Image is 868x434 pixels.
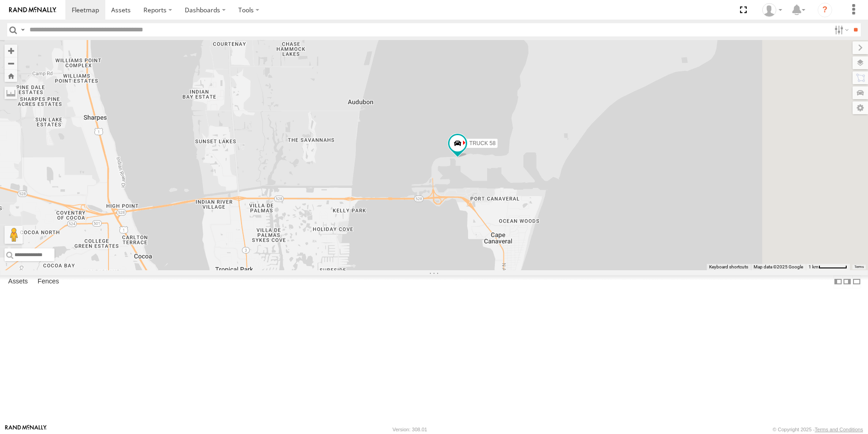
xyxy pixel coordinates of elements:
[818,3,832,17] i: ?
[5,45,17,57] button: Zoom in
[469,141,496,147] span: TRUCK 58
[5,226,23,244] button: Drag Pegman onto the map to open Street View
[5,70,17,82] button: Zoom Home
[19,23,26,36] label: Search Query
[33,275,64,288] label: Fences
[806,264,850,270] button: Map Scale: 1 km per 59 pixels
[853,101,868,114] label: Map Settings
[809,264,819,269] span: 1 km
[393,427,427,432] div: Version: 308.01
[5,57,17,70] button: Zoom out
[4,275,32,288] label: Assets
[854,265,864,269] a: Terms (opens in new tab)
[9,7,56,13] img: rand-logo.svg
[843,275,852,288] label: Dock Summary Table to the Right
[5,86,17,99] label: Measure
[754,264,803,269] span: Map data ©2025 Google
[773,427,863,432] div: © Copyright 2025 -
[5,425,47,434] a: Visit our Website
[815,427,863,432] a: Terms and Conditions
[831,23,850,36] label: Search Filter Options
[709,264,748,270] button: Keyboard shortcuts
[759,3,785,17] div: Thomas Crowe
[833,275,843,288] label: Dock Summary Table to the Left
[852,275,861,288] label: Hide Summary Table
